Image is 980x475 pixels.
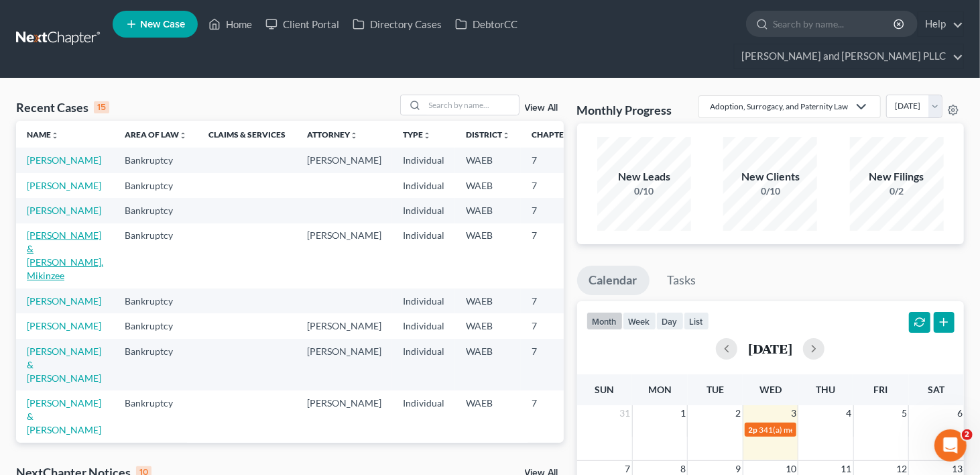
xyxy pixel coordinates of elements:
span: 341(a) meeting for [PERSON_NAME] [759,425,889,435]
i: unfold_more [502,131,510,140]
a: Typeunfold_more [403,129,431,140]
a: [PERSON_NAME] [27,320,101,331]
span: Tue [707,384,724,395]
i: unfold_more [179,131,187,140]
div: 0/2 [850,184,944,198]
a: [PERSON_NAME] [27,295,101,307]
td: Individual [392,173,455,198]
td: WAEB [455,443,521,468]
button: list [684,312,709,330]
td: Individual [392,198,455,223]
a: Nameunfold_more [27,129,59,140]
a: [PERSON_NAME] [27,154,101,166]
span: Fri [874,384,888,395]
button: day [656,312,684,330]
td: WAEB [455,313,521,338]
a: Home [202,12,259,36]
td: 7 [521,148,588,172]
a: Tasks [656,266,709,295]
td: WAEB [455,288,521,313]
iframe: Intercom live chat [934,429,967,462]
td: 7 [521,173,588,198]
a: Calendar [577,266,650,295]
a: Help [918,12,963,36]
div: Adoption, Surrogacy, and Paternity Law [710,101,848,112]
a: [PERSON_NAME] [27,180,101,191]
a: [PERSON_NAME] & [PERSON_NAME] [27,346,101,384]
td: Individual [392,390,455,442]
td: Bankruptcy [114,148,198,172]
td: [PERSON_NAME] [296,223,392,288]
a: [PERSON_NAME] and [PERSON_NAME] PLLC [735,44,963,68]
a: Area of Lawunfold_more [125,129,187,140]
td: WAEB [455,173,521,198]
td: Individual [392,223,455,288]
div: New Clients [723,169,817,184]
td: [PERSON_NAME] [296,313,392,338]
td: WAEB [455,148,521,172]
span: Mon [648,384,672,395]
span: 6 [956,405,964,421]
input: Search by name... [773,11,896,36]
a: Directory Cases [346,12,448,36]
td: Individual [392,313,455,338]
td: 7 [521,443,588,468]
a: [PERSON_NAME] & [PERSON_NAME], Mikinzee [27,229,103,281]
span: 5 [900,405,908,421]
td: WAEB [455,390,521,442]
i: unfold_more [423,131,431,140]
div: New Filings [850,169,944,184]
a: DebtorCC [448,12,524,36]
td: WAEB [455,223,521,288]
a: [PERSON_NAME] & [PERSON_NAME] [27,397,101,435]
a: [PERSON_NAME] [27,205,101,216]
div: 0/10 [597,184,691,198]
td: 7 [521,223,588,288]
td: 7 [521,198,588,223]
td: Bankruptcy [114,173,198,198]
td: [PERSON_NAME] [296,339,392,390]
h2: [DATE] [748,341,792,356]
span: Sat [928,384,944,395]
a: Attorneyunfold_more [307,129,358,140]
td: Bankruptcy [114,443,198,468]
span: Wed [759,384,782,395]
div: 15 [94,101,109,113]
td: Individual [392,148,455,172]
td: [PERSON_NAME] [296,390,392,442]
span: Thu [816,384,835,395]
i: unfold_more [350,131,358,140]
td: Bankruptcy [114,198,198,223]
td: Individual [392,288,455,313]
td: 7 [521,339,588,390]
a: View All [525,103,558,113]
td: 7 [521,390,588,442]
td: Bankruptcy [114,390,198,442]
div: New Leads [597,169,691,184]
td: Individual [392,443,455,468]
a: Districtunfold_more [466,129,510,140]
td: WAEB [455,198,521,223]
input: Search by name... [425,95,519,115]
span: 3 [790,405,798,421]
td: 7 [521,288,588,313]
span: 1 [679,405,687,421]
span: New Case [140,19,185,30]
button: week [623,312,656,330]
i: unfold_more [51,131,59,140]
span: 31 [619,405,632,421]
td: 7 [521,313,588,338]
td: [PERSON_NAME] [296,148,392,172]
h3: Monthly Progress [577,102,672,118]
td: Individual [392,339,455,390]
a: Client Portal [259,12,346,36]
td: Bankruptcy [114,339,198,390]
span: 2p [749,425,758,435]
div: Recent Cases [16,99,109,115]
span: 2 [962,429,973,440]
div: 0/10 [723,184,817,198]
a: Chapterunfold_more [532,129,577,140]
td: Bankruptcy [114,223,198,288]
td: WAEB [455,339,521,390]
button: month [587,312,623,330]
